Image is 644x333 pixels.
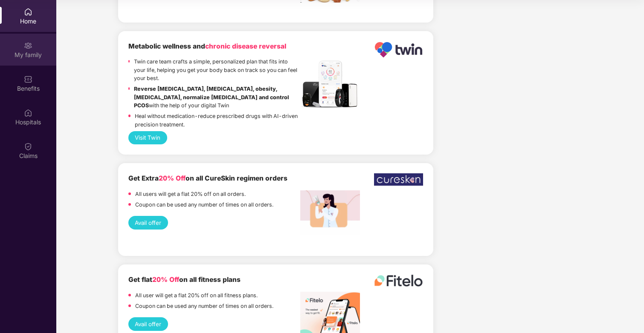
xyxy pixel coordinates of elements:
span: 20% Off [152,276,179,284]
button: Avail offer [128,216,168,230]
b: Get Extra on all CureSkin regimen orders [128,174,287,182]
p: All users will get a flat 20% off on all orders. [135,190,246,198]
img: svg+xml;base64,PHN2ZyBpZD0iSG9tZSIgeG1sbnM9Imh0dHA6Ly93d3cudzMub3JnLzIwMDAvc3ZnIiB3aWR0aD0iMjAiIG... [24,8,32,16]
span: 20% Off [159,174,186,182]
p: Heal without medication-reduce prescribed drugs with AI-driven precision treatment. [135,112,300,129]
span: chronic disease reversal [205,42,286,50]
b: Metabolic wellness and [128,42,286,50]
img: fitelo%20logo.png [374,275,423,287]
p: with the help of your digital Twin [134,85,301,110]
button: Avail offer [128,317,168,331]
img: svg+xml;base64,PHN2ZyBpZD0iSG9zcGl0YWxzIiB4bWxucz0iaHR0cDovL3d3dy53My5vcmcvMjAwMC9zdmciIHdpZHRoPS... [24,109,32,117]
b: Get flat on all fitness plans [128,276,241,284]
p: Twin care team crafts a simple, personalized plan that fits into your life, helping you get your ... [134,57,300,83]
img: svg+xml;base64,PHN2ZyBpZD0iQ2xhaW0iIHhtbG5zPSJodHRwOi8vd3d3LnczLm9yZy8yMDAwL3N2ZyIgd2lkdGg9IjIwIi... [24,142,32,151]
p: All user will get a flat 20% off on all fitness plans. [135,291,258,300]
strong: Reverse [MEDICAL_DATA], [MEDICAL_DATA], obesity, [MEDICAL_DATA], normalize [MEDICAL_DATA] and con... [134,86,289,109]
img: Header.jpg [300,58,360,110]
img: Logo.png [374,41,423,59]
img: WhatsApp%20Image%202022-12-23%20at%206.17.28%20PM.jpeg [374,173,423,185]
img: svg+xml;base64,PHN2ZyB3aWR0aD0iMjAiIGhlaWdodD0iMjAiIHZpZXdCb3g9IjAgMCAyMCAyMCIgZmlsbD0ibm9uZSIgeG... [24,41,32,50]
img: svg+xml;base64,PHN2ZyBpZD0iQmVuZWZpdHMiIHhtbG5zPSJodHRwOi8vd3d3LnczLm9yZy8yMDAwL3N2ZyIgd2lkdGg9Ij... [24,75,32,83]
p: Coupon can be used any number of times on all orders. [135,302,273,310]
p: Coupon can be used any number of times on all orders. [135,201,273,209]
img: Screenshot%202022-12-27%20at%203.54.05%20PM.png [300,190,360,235]
button: Visit Twin [128,131,167,145]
